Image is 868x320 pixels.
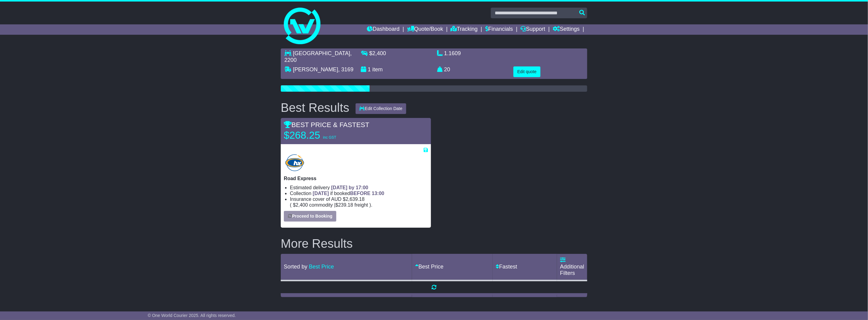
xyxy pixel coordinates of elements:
[290,202,372,208] span: ( ).
[313,191,384,196] span: if booked
[323,135,336,140] span: inc GST
[284,264,307,270] span: Sorted by
[338,202,353,208] span: 239.18
[485,24,513,35] a: Financials
[444,50,461,56] span: 1.1609
[284,176,428,181] p: Road Express
[293,66,338,73] span: [PERSON_NAME]
[444,66,450,73] span: 20
[372,66,383,73] span: item
[278,101,353,114] div: Best Results
[284,50,352,63] span: , 2200
[284,211,336,222] button: Proceed to Booking
[560,257,584,276] a: Additional Filters
[331,185,368,190] span: [DATE] by 17:00
[313,191,329,196] span: [DATE]
[338,66,353,73] span: , 3169
[290,190,428,196] li: Collection
[415,264,443,270] a: Best Price
[553,24,580,35] a: Settings
[451,24,478,35] a: Tracking
[284,153,306,172] img: Hunter Express: Road Express
[334,202,335,208] span: |
[368,66,371,73] span: 1
[350,191,371,196] span: BEFORE
[356,103,407,114] button: Edit Collection Date
[372,50,386,56] span: 2,400
[291,202,369,208] span: $ $
[284,121,369,129] span: BEST PRICE & FASTEST
[369,50,386,56] span: $
[281,237,587,250] h2: More Results
[296,202,308,208] span: 2,400
[345,197,364,202] span: 2,639.18
[290,196,365,202] span: Insurance cover of AUD $
[513,66,541,77] button: Edit quote
[148,313,236,318] span: © One World Courier 2025. All rights reserved.
[309,202,333,208] span: Commodity
[309,264,334,270] a: Best Price
[354,202,368,208] span: Freight
[293,50,350,56] span: [GEOGRAPHIC_DATA]
[496,264,517,270] a: Fastest
[284,129,360,141] p: $268.25
[521,24,545,35] a: Support
[290,185,428,190] li: Estimated delivery
[407,24,443,35] a: Quote/Book
[367,24,400,35] a: Dashboard
[372,191,384,196] span: 13:00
